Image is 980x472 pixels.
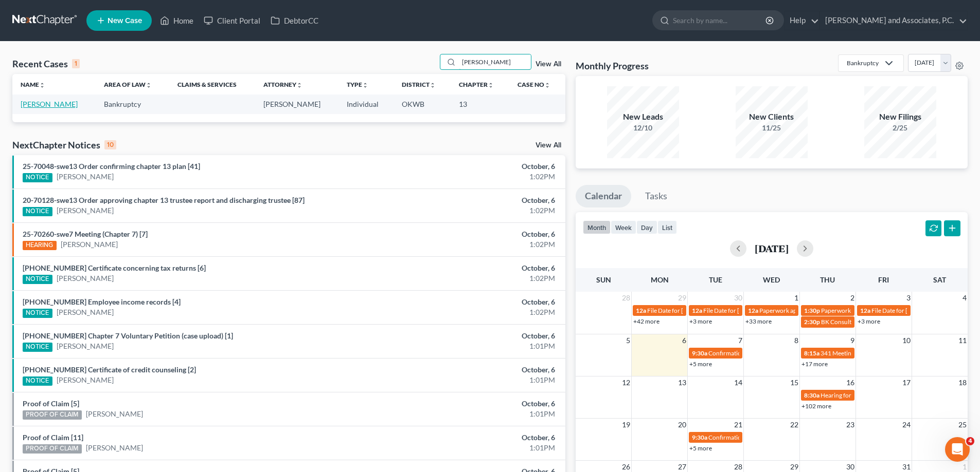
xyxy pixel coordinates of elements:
span: 341 Meeting for [PERSON_NAME] [821,349,913,357]
span: 12a [748,307,758,314]
div: 1:01PM [384,443,555,453]
span: 4 [961,292,968,304]
a: [PHONE_NUMBER] Certificate of credit counseling [2] [23,365,196,374]
div: HEARING [23,241,57,250]
a: [PERSON_NAME] and Associates, P.C. [820,11,967,30]
span: Sun [596,275,611,284]
a: [PERSON_NAME] [57,273,114,284]
div: PROOF OF CLAIM [23,410,82,420]
div: New Clients [736,111,808,123]
span: Fri [878,275,889,284]
span: File Date for [PERSON_NAME] [647,307,729,314]
span: 4 [966,437,974,445]
span: Tue [709,275,722,284]
td: [PERSON_NAME] [255,95,338,114]
div: 1:02PM [384,172,555,182]
div: October, 6 [384,229,555,239]
span: 11 [957,334,968,347]
a: [PERSON_NAME] [57,205,114,216]
i: unfold_more [362,82,368,88]
div: New Leads [607,111,679,123]
span: 1:30p [804,307,820,314]
a: Client Portal [199,11,265,30]
div: 1:01PM [384,375,555,385]
span: 10 [901,334,912,347]
input: Search by name... [673,11,767,30]
div: October, 6 [384,432,555,443]
a: +5 more [689,360,712,368]
span: 2:30p [804,318,820,326]
span: 5 [625,334,631,347]
a: +17 more [801,360,828,368]
span: 20 [677,419,687,431]
button: month [583,220,611,234]
a: Chapterunfold_more [459,81,494,88]
td: Bankruptcy [96,95,169,114]
div: New Filings [864,111,936,123]
div: NOTICE [23,173,52,182]
span: Wed [763,275,780,284]
span: 1 [793,292,799,304]
span: 28 [621,292,631,304]
span: 29 [677,292,687,304]
th: Claims & Services [169,74,255,95]
span: Paperwork appt for [PERSON_NAME] [759,307,861,314]
a: View All [536,142,561,149]
h3: Monthly Progress [576,60,649,72]
i: unfold_more [39,82,45,88]
span: 9 [849,334,856,347]
a: Help [785,11,819,30]
div: 1:01PM [384,341,555,351]
a: Nameunfold_more [21,81,45,88]
div: Bankruptcy [847,59,879,67]
a: [PERSON_NAME] [57,172,114,182]
span: 8 [793,334,799,347]
div: NOTICE [23,275,52,284]
span: 13 [677,376,687,389]
span: 8:15a [804,349,819,357]
a: [PERSON_NAME] [57,307,114,317]
span: Mon [651,275,669,284]
span: 9:30a [692,433,707,441]
span: 21 [733,419,743,431]
div: 12/10 [607,123,679,133]
div: October, 6 [384,297,555,307]
span: 22 [789,419,799,431]
span: Paperwork appt for [PERSON_NAME] [821,307,923,314]
div: NOTICE [23,207,52,216]
span: 6 [681,334,687,347]
a: Proof of Claim [5] [23,399,79,408]
a: [PERSON_NAME] [86,443,143,453]
span: 14 [733,376,743,389]
button: day [636,220,657,234]
a: [PERSON_NAME] [57,375,114,385]
i: unfold_more [544,82,550,88]
button: list [657,220,677,234]
span: Sat [933,275,946,284]
a: [PERSON_NAME] [86,409,143,419]
div: Recent Cases [12,58,80,70]
a: [PERSON_NAME] [57,341,114,351]
a: +3 more [689,317,712,325]
div: October, 6 [384,161,555,172]
span: New Case [108,17,142,25]
span: 7 [737,334,743,347]
a: Calendar [576,185,631,207]
a: Tasks [636,185,676,207]
iframe: Intercom live chat [945,437,970,462]
i: unfold_more [296,82,302,88]
div: NOTICE [23,343,52,352]
span: 17 [901,376,912,389]
input: Search by name... [459,54,531,69]
span: 24 [901,419,912,431]
div: 2/25 [864,123,936,133]
div: 1:01PM [384,409,555,419]
div: 1:02PM [384,239,555,250]
a: DebtorCC [265,11,324,30]
span: 30 [733,292,743,304]
span: 12a [636,307,646,314]
a: 25-70260-swe7 Meeting (Chapter 7) [7] [23,230,148,238]
td: Individual [338,95,394,114]
a: +5 more [689,444,712,452]
div: 1:02PM [384,273,555,284]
